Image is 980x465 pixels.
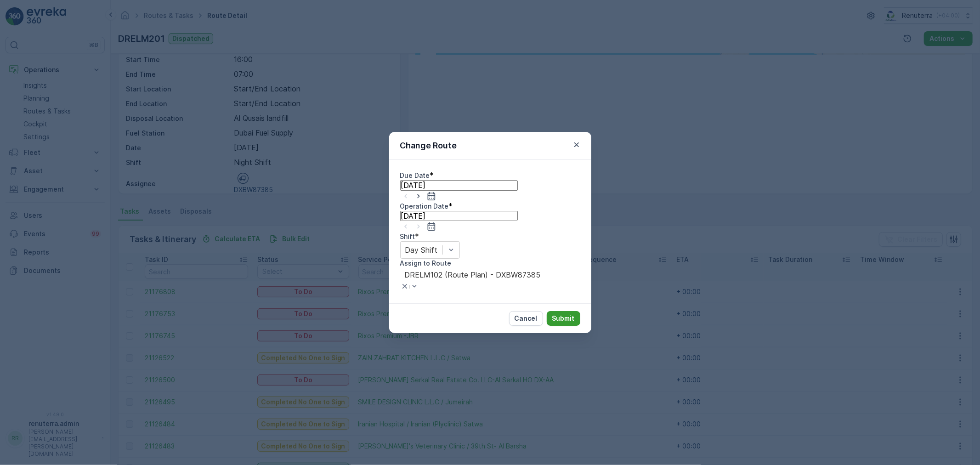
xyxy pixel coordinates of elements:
button: Submit [547,311,580,326]
input: dd/mm/yyyy [400,211,518,221]
label: Operation Date [400,202,449,210]
label: Assign to Route [400,259,452,267]
label: Due Date [400,171,430,179]
p: Submit [552,314,575,323]
p: Change Route [400,139,457,152]
input: dd/mm/yyyy [400,180,518,190]
button: Cancel [509,311,543,326]
label: Shift [400,232,415,240]
p: Cancel [515,314,538,323]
